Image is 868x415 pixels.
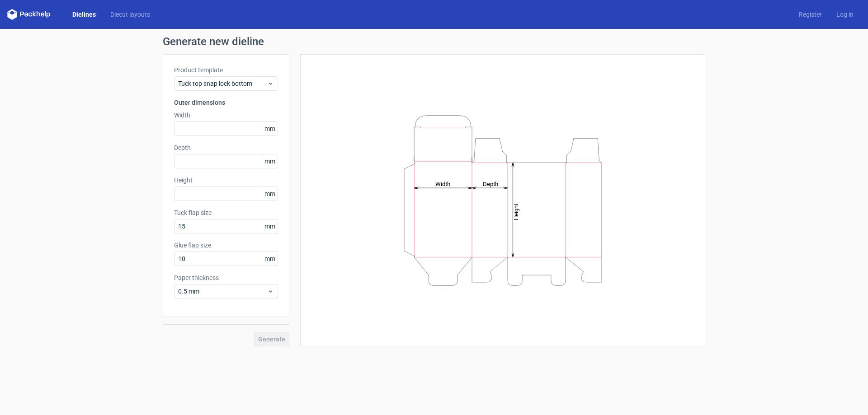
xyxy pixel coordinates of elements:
tspan: Width [435,180,450,187]
h3: Outer dimensions [174,98,278,107]
a: Log in [829,10,861,19]
label: Product template [174,65,278,75]
label: Tuck flap size [174,208,278,217]
span: mm [262,219,278,233]
label: Width [174,111,278,120]
label: Height [174,176,278,185]
label: Glue flap size [174,241,278,250]
span: mm [262,187,278,201]
tspan: Height [513,203,519,220]
span: Tuck top snap lock bottom [178,79,267,88]
label: Depth [174,143,278,152]
span: 0.5 mm [178,287,267,296]
span: mm [262,122,278,135]
span: mm [262,154,278,168]
h1: Generate new dieline [163,36,705,47]
a: Dielines [65,10,103,19]
a: Register [792,10,829,19]
span: mm [262,252,278,266]
a: Diecut layouts [103,10,157,19]
tspan: Depth [483,180,498,187]
label: Paper thickness [174,273,278,282]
